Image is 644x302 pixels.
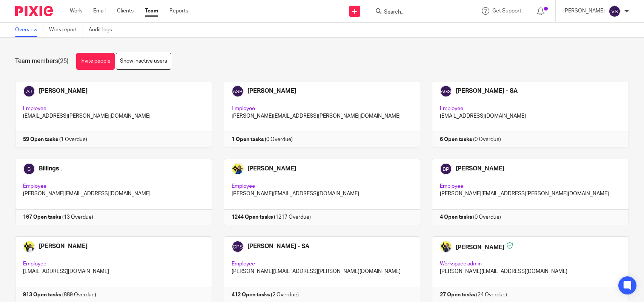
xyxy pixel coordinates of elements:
[117,7,134,15] a: Clients
[383,9,451,16] input: Search
[70,7,82,15] a: Work
[76,53,115,70] a: Invite people
[93,7,106,15] a: Email
[58,58,69,64] span: (25)
[15,23,43,37] a: Overview
[49,23,83,37] a: Work report
[492,8,521,14] span: Get Support
[15,57,69,65] h1: Team members
[15,6,53,16] img: Pixie
[89,23,118,37] a: Audit logs
[563,7,605,15] p: [PERSON_NAME]
[609,5,621,17] img: svg%3E
[169,7,188,15] a: Reports
[116,53,171,70] a: Show inactive users
[145,7,158,15] a: Team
